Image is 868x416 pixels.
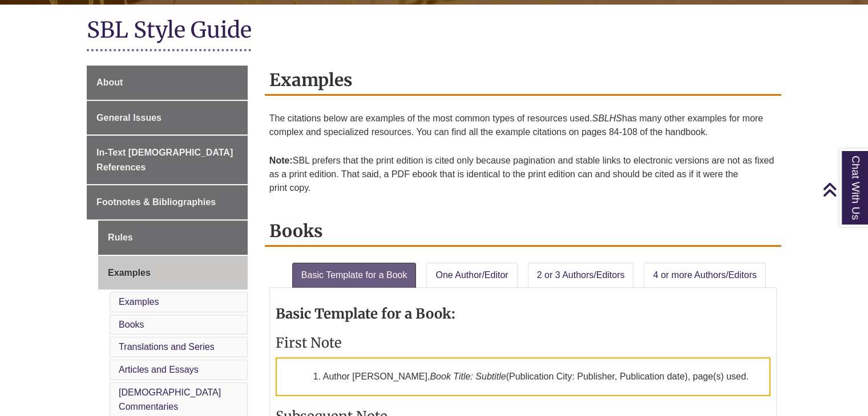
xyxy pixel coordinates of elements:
strong: Basic Template for a Book: [276,305,455,323]
a: Basic Template for a Book [292,263,417,288]
a: General Issues [87,101,248,135]
span: Footnotes & Bibliographies [96,197,216,207]
h3: First Note [276,334,770,352]
a: About [87,66,248,100]
a: Rules [98,221,248,255]
a: Examples [119,297,159,307]
span: General Issues [96,113,162,123]
strong: Note: [269,156,293,165]
span: About [96,78,123,87]
h2: Examples [265,66,781,96]
a: [DEMOGRAPHIC_DATA] Commentaries [119,388,221,412]
a: Books [119,320,144,329]
a: 4 or more Authors/Editors [644,263,765,288]
a: Translations and Series [119,342,215,352]
em: Book Title: Subtitle [430,372,506,381]
a: Articles and Essays [119,365,199,374]
p: The citations below are examples of the most common types of resources used. has many other examp... [269,107,777,144]
a: 2 or 3 Authors/Editors [528,263,634,288]
a: Examples [98,256,248,290]
h2: Books [265,217,781,247]
p: SBL prefers that the print edition is cited only because pagination and stable links to electroni... [269,149,777,199]
span: In-Text [DEMOGRAPHIC_DATA] References [96,148,233,172]
a: Back to Top [822,182,865,197]
em: SBLHS [592,113,621,123]
h1: SBL Style Guide [87,16,781,46]
a: Footnotes & Bibliographies [87,185,248,219]
a: In-Text [DEMOGRAPHIC_DATA] References [87,136,248,184]
a: One Author/Editor [426,263,517,288]
p: 1. Author [PERSON_NAME], (Publication City: Publisher, Publication date), page(s) used. [276,357,770,396]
